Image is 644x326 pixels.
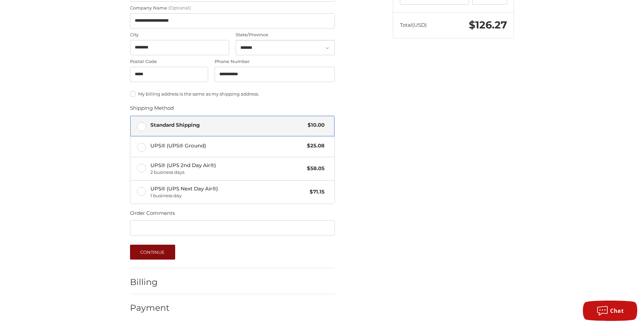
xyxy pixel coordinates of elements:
[236,32,335,38] label: State/Province
[130,32,229,38] label: City
[130,209,175,220] legend: Order Comments
[469,19,507,31] span: $126.27
[303,142,325,150] span: $25.08
[130,277,170,287] h2: Billing
[215,58,335,65] label: Phone Number
[583,301,637,321] button: Chat
[303,165,325,172] span: $58.05
[150,192,307,199] span: 1 business day
[150,169,304,176] span: 2 business days
[168,5,191,11] small: (Optional)
[150,162,304,176] span: UPS® (UPS 2nd Day Air®)
[130,303,170,313] h2: Payment
[150,142,304,150] span: UPS® (UPS® Ground)
[130,245,175,260] button: Continue
[400,22,427,28] span: Total (USD)
[150,121,305,129] span: Standard Shipping
[130,5,335,12] label: Company Name
[130,104,174,115] legend: Shipping Method
[150,185,307,199] span: UPS® (UPS Next Day Air®)
[130,58,208,65] label: Postal Code
[130,91,335,97] label: My billing address is the same as my shipping address.
[306,188,325,196] span: $71.15
[304,121,325,129] span: $10.00
[610,307,624,314] span: Chat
